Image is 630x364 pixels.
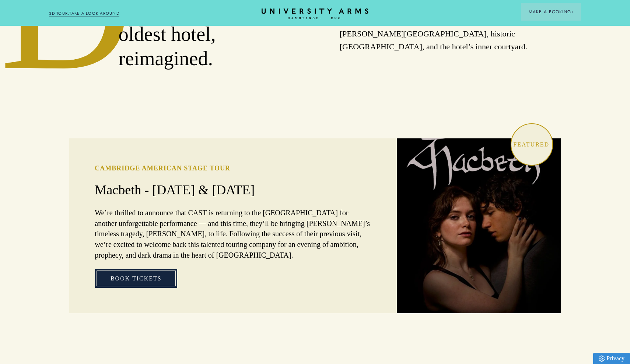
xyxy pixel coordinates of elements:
[571,11,574,13] img: Arrow icon
[529,8,574,15] span: Make a Booking
[95,269,177,288] a: Book Tickets
[593,353,630,364] a: Privacy
[95,208,371,261] p: We’re thrilled to announce that CAST is returning to the [GEOGRAPHIC_DATA] for another unforgetta...
[95,181,371,199] h2: Macbeth - [DATE] & [DATE]
[521,3,581,21] button: Make a BookingArrow icon
[511,138,552,151] p: Featured
[95,164,371,173] h3: Cambridge American Stage Tour
[397,138,560,313] img: image-2afd42af0e8552ced81c04bf7ada0ddbd7141ef6-2592x3455-jpg
[599,356,605,362] img: Privacy
[49,10,119,17] a: 3D TOUR:TAKE A LOOK AROUND
[262,8,368,20] a: Home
